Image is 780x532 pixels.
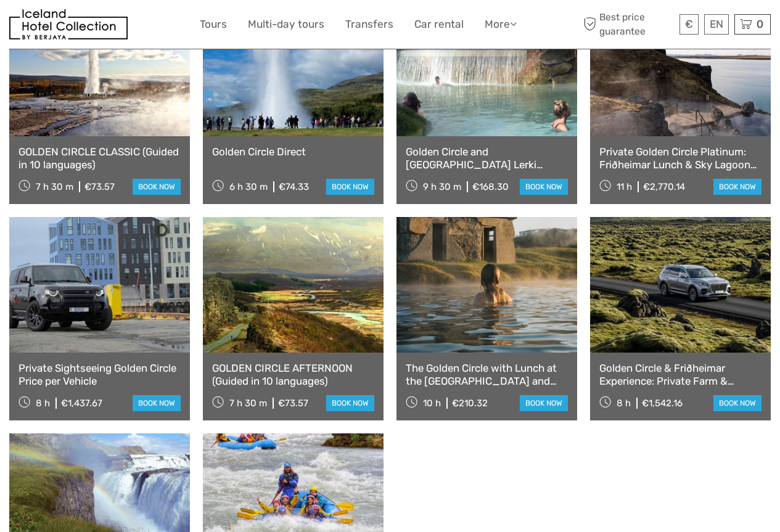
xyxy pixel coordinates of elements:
[61,398,102,409] div: €1,437.67
[713,395,762,411] a: book now
[345,15,393,33] a: Transfers
[229,398,267,409] span: 7 h 30 m
[599,362,762,387] a: Golden Circle & Friðheimar Experience: Private Farm & Wonder Tour
[326,179,374,195] a: book now
[452,398,488,409] div: €210.32
[18,362,181,387] a: Private Sightseeing Golden Circle Price per Vehicle
[580,10,676,38] span: Best price guarantee
[599,145,762,171] a: Private Golden Circle Platinum: Friðheimar Lunch & Sky Lagoon Day Tour
[406,145,568,171] a: Golden Circle and [GEOGRAPHIC_DATA] Lerki Admission
[17,22,139,31] p: We're away right now. Please check back later!
[414,15,464,33] a: Car rental
[704,14,729,35] div: EN
[212,362,374,387] a: GOLDEN CIRCLE AFTERNOON (Guided in 10 languages)
[142,19,157,34] button: Open LiveChat chat widget
[520,179,568,195] a: book now
[36,398,50,409] span: 8 h
[755,18,765,30] span: 0
[18,145,181,171] a: GOLDEN CIRCLE CLASSIC (Guided in 10 languages)
[200,15,227,33] a: Tours
[423,398,441,409] span: 10 h
[485,15,517,33] a: More
[617,398,631,409] span: 8 h
[643,181,685,192] div: €2,770.14
[229,181,268,192] span: 6 h 30 m
[520,395,568,411] a: book now
[685,18,693,30] span: €
[133,395,181,411] a: book now
[617,181,632,192] span: 11 h
[279,181,309,192] div: €74.33
[36,181,73,192] span: 7 h 30 m
[133,179,181,195] a: book now
[248,15,324,33] a: Multi-day tours
[713,179,762,195] a: book now
[9,9,128,39] img: 481-8f989b07-3259-4bb0-90ed-3da368179bdc_logo_small.jpg
[423,181,461,192] span: 9 h 30 m
[472,181,509,192] div: €168.30
[642,398,683,409] div: €1,542.16
[326,395,374,411] a: book now
[84,181,115,192] div: €73.57
[406,362,568,387] a: The Golden Circle with Lunch at the [GEOGRAPHIC_DATA] and visit to the [GEOGRAPHIC_DATA].
[212,145,374,158] a: Golden Circle Direct
[278,398,308,409] div: €73.57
